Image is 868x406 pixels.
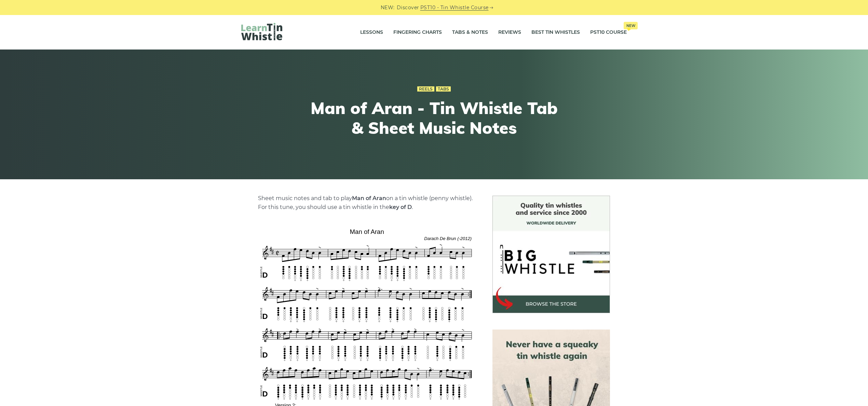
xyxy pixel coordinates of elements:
strong: key of D [389,204,412,210]
a: Best Tin Whistles [531,24,580,41]
span: New [624,22,638,29]
a: PST10 CourseNew [590,24,627,41]
img: BigWhistle Tin Whistle Store [492,196,610,313]
a: Fingering Charts [393,24,442,41]
p: Sheet music notes and tab to play on a tin whistle (penny whistle). For this tune, you should use... [258,194,476,212]
a: Tabs [436,86,451,92]
a: Reviews [498,24,521,41]
h1: Man of Aran - Tin Whistle Tab & Sheet Music Notes [308,98,560,138]
strong: Man of Aran [352,195,386,201]
a: Tabs & Notes [452,24,488,41]
a: Lessons [360,24,383,41]
a: Reels [417,86,434,92]
img: LearnTinWhistle.com [241,23,282,40]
